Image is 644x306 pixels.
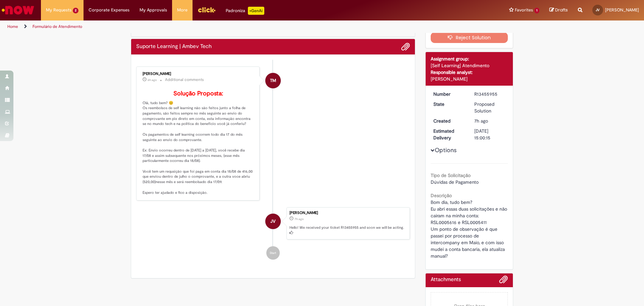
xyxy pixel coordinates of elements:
[549,7,568,13] a: Drafts
[474,91,505,97] div: R13455955
[605,7,639,13] span: [PERSON_NAME]
[431,199,508,259] span: Bom dia, tudo bem? Eu abri essas duas solicitações e não cairam na minha conta: RSL0005616 e RSL0...
[428,91,470,97] dt: Number
[33,24,82,29] a: Formulário de Atendimento
[431,172,471,178] b: Tipo de Solicitação
[431,179,479,185] span: Dúvidas de Pagamento
[226,7,264,15] div: Padroniza
[148,78,157,82] time: 28/08/2025 09:40:48
[173,90,223,97] b: Solução Proposta:
[265,73,281,88] div: Tairine Maurina
[428,101,470,107] dt: State
[136,207,410,239] li: Jesse CARVALHO VILELA
[248,7,264,15] p: +GenAi
[143,72,254,76] div: [PERSON_NAME]
[474,118,488,124] span: 7h ago
[428,128,470,141] dt: Estimated Delivery
[265,214,281,229] div: Jesse CARVALHO VILELA
[270,73,276,89] span: TM
[431,192,452,199] b: Descrição
[515,7,533,13] span: Favorites
[46,7,71,13] span: My Requests
[431,32,508,43] button: Reject Solution
[294,217,304,221] span: 7h ago
[289,211,406,215] div: [PERSON_NAME]
[499,275,508,287] button: Add attachments
[431,76,508,82] div: [PERSON_NAME]
[555,7,568,13] span: Drafts
[474,118,488,124] time: 28/08/2025 09:00:07
[474,118,505,124] div: 28/08/2025 09:00:07
[136,60,410,266] ul: Ticket history
[431,69,508,76] div: Responsible analyst:
[474,128,505,141] div: [DATE] 15:00:15
[140,7,167,13] span: My Approvals
[270,213,275,229] span: JV
[596,8,600,12] span: JV
[428,118,470,124] dt: Created
[5,20,424,33] ul: Page breadcrumbs
[474,101,505,114] div: Proposed Solution
[1,3,35,17] img: ServiceNow
[89,7,129,13] span: Corporate Expenses
[294,217,304,221] time: 28/08/2025 09:00:07
[534,8,539,13] span: 1
[136,44,212,50] h2: Suporte Learning | Ambev Tech Ticket history
[177,7,187,13] span: More
[401,42,410,51] button: Add attachments
[431,62,508,69] div: [Self Learning] Atendimento
[7,24,18,29] a: Home
[431,277,461,283] h2: Attachments
[198,5,216,15] img: click_logo_yellow_360x200.png
[148,78,157,82] span: 6h ago
[289,225,406,235] p: Hello! We received your ticket R13455955 and soon we will be acting.
[165,77,204,83] small: Additional comments
[73,8,78,13] span: 2
[431,55,508,62] div: Assignment group:
[143,90,254,195] p: Olá, tudo bem? 😊 Os reembolsos de self learning não são feitos junto a folha de pagamento, são fe...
